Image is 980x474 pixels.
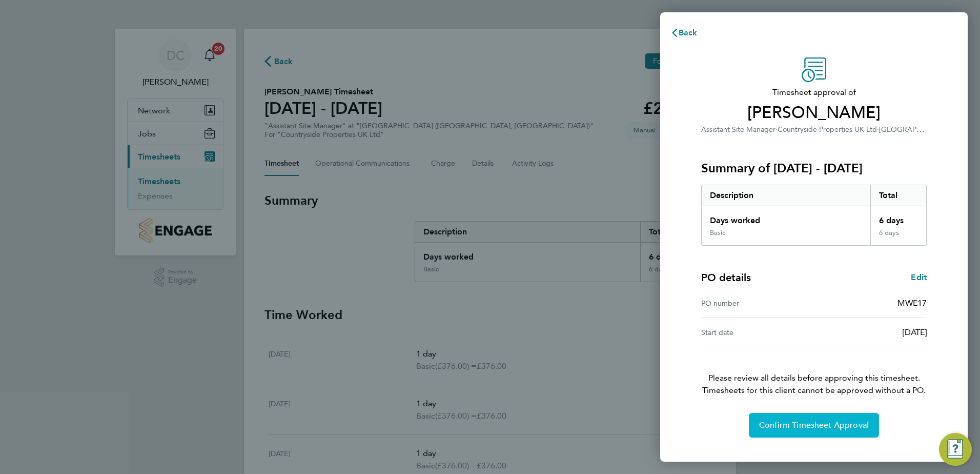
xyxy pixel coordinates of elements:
span: Assistant Site Manager [701,125,775,134]
span: MWE17 [897,298,927,308]
span: Timesheet approval of [701,86,927,98]
div: Description [702,185,870,206]
span: · [877,125,879,134]
h4: PO details [701,270,751,285]
div: Days worked [702,206,870,229]
div: Basic [710,229,725,237]
span: · [775,125,778,134]
span: Edit [911,272,927,282]
div: Start date [701,326,814,339]
div: 6 days [870,229,927,245]
p: Please review all details before approving this timesheet. [689,347,939,397]
div: Summary of 22 - 28 Sep 2025 [701,185,927,246]
div: PO number [701,297,814,309]
span: Back [679,28,698,37]
h3: Summary of [DATE] - [DATE] [701,160,927,176]
button: Back [660,23,708,43]
div: Total [870,185,927,206]
a: Edit [911,271,927,284]
span: Confirm Timesheet Approval [759,420,869,430]
div: [DATE] [814,326,927,339]
button: Confirm Timesheet Approval [749,413,879,438]
span: Timesheets for this client cannot be approved without a PO. [689,384,939,397]
button: Engage Resource Center [939,433,972,466]
span: Countryside Properties UK Ltd [778,125,877,134]
span: [PERSON_NAME] [701,103,927,123]
div: 6 days [870,206,927,229]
